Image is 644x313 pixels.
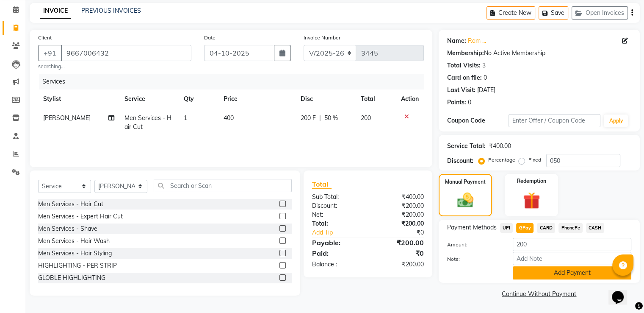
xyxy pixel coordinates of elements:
div: Men Services - Shave [38,224,97,233]
th: Action [396,89,424,109]
div: 0 [468,98,471,107]
span: 400 [224,114,234,122]
th: Total [356,89,396,109]
div: Men Services - Expert Hair Cut [38,212,123,221]
span: CARD [537,223,555,233]
div: ₹200.00 [368,219,430,228]
div: 3 [482,61,486,70]
a: Continue Without Payment [440,290,638,299]
a: PREVIOUS INVOICES [81,7,141,14]
div: ₹0 [378,228,430,237]
div: Sub Total: [306,193,368,201]
button: Apply [604,115,628,127]
div: ₹0 [368,248,430,258]
span: 1 [184,114,187,122]
button: Create New [486,6,535,20]
div: Membership: [447,49,484,58]
div: Discount: [447,156,473,165]
div: Total: [306,219,368,228]
label: Redemption [517,177,546,185]
span: Payment Methods [447,223,497,232]
th: Qty [179,89,218,109]
span: GPay [516,223,533,233]
th: Service [119,89,179,109]
div: ₹400.00 [489,142,511,151]
span: [PERSON_NAME] [43,114,91,122]
img: _gift.svg [518,190,545,211]
div: Balance : [306,260,368,269]
label: Date [204,34,216,42]
span: CASH [586,223,604,233]
label: Manual Payment [445,178,486,186]
input: Search or Scan [154,179,292,192]
th: Disc [296,89,356,109]
span: Men Services - Hair Cut [124,114,171,131]
div: Coupon Code [447,116,509,125]
label: Client [38,34,52,42]
input: Search by Name/Mobile/Email/Code [61,45,191,61]
div: Net: [306,210,368,219]
div: Last Visit: [447,86,475,95]
div: Men Services - Hair Wash [38,237,110,246]
span: 200 F [301,114,316,123]
label: Note: [441,255,506,263]
span: 200 [361,114,371,122]
div: Services [39,74,430,89]
div: Men Services - Hair Cut [38,200,103,209]
div: Discount: [306,201,368,210]
div: ₹200.00 [368,260,430,269]
span: 50 % [324,114,338,123]
label: Percentage [488,156,515,164]
iframe: chat widget [608,279,636,305]
a: Add Tip [306,228,378,237]
button: Open Invoices [572,6,628,20]
div: ₹400.00 [368,193,430,201]
small: searching... [38,63,191,70]
div: Name: [447,36,466,45]
span: | [319,114,321,123]
input: Enter Offer / Coupon Code [509,114,601,127]
div: ₹200.00 [368,201,430,210]
div: Total Visits: [447,61,481,70]
div: Points: [447,98,466,107]
span: Total [312,180,332,189]
img: _cash.svg [452,191,478,210]
a: Ram ... [468,36,486,45]
div: Payable: [306,238,368,248]
div: Men Services - Hair Styling [38,249,112,258]
div: 0 [484,73,487,82]
div: [DATE] [477,86,495,95]
div: ₹200.00 [368,210,430,219]
th: Stylist [38,89,119,109]
button: +91 [38,45,62,61]
div: ₹200.00 [368,238,430,248]
div: Service Total: [447,142,486,151]
div: Card on file: [447,73,482,82]
div: GLOBLE HIGHLIGHTING [38,274,105,282]
button: Save [539,6,568,20]
span: PhonePe [558,223,583,233]
div: No Active Membership [447,49,631,58]
label: Amount: [441,241,506,249]
a: INVOICE [40,3,71,19]
label: Fixed [528,156,541,164]
input: Add Note [513,252,631,265]
label: Invoice Number [304,34,340,42]
div: HIGHLIGHTING - PER STRIP [38,261,117,270]
th: Price [218,89,296,109]
input: Amount [513,238,631,251]
button: Add Payment [513,266,631,279]
span: UPI [500,223,513,233]
div: Paid: [306,248,368,258]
